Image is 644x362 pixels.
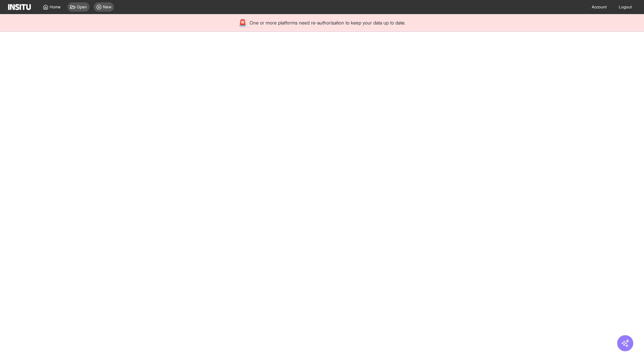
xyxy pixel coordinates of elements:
[103,4,111,10] span: New
[77,4,87,10] span: Open
[238,18,247,27] div: 🚨
[50,4,61,10] span: Home
[250,19,406,26] span: One or more platforms need re-authorisation to keep your data up to date.
[8,4,31,10] img: Logo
